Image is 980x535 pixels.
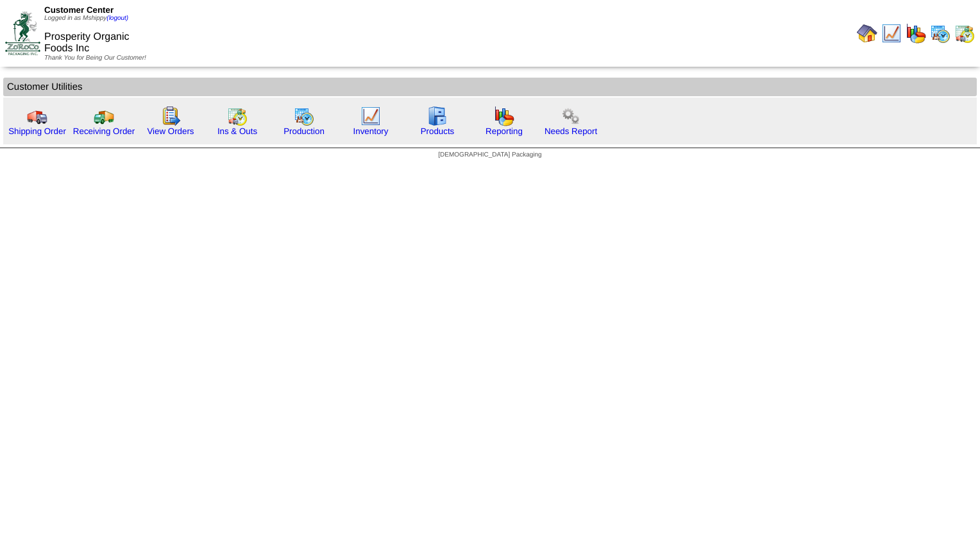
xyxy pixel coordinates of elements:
img: truck2.gif [94,106,114,126]
span: Customer Center [44,5,114,15]
img: calendarprod.gif [930,23,950,44]
img: calendarinout.gif [227,106,248,126]
img: line_graph.gif [360,106,381,126]
img: graph.gif [494,106,514,126]
img: graph.gif [906,23,926,44]
a: Products [421,126,455,136]
td: Customer Utilities [3,78,977,96]
img: calendarprod.gif [294,106,314,126]
a: Ins & Outs [217,126,257,136]
a: Needs Report [545,126,597,136]
span: Logged in as Mshippy [44,15,128,22]
span: Thank You for Being Our Customer! [44,55,146,62]
img: ZoRoCo_Logo(Green%26Foil)%20jpg.webp [5,12,40,55]
img: calendarinout.gif [954,23,975,44]
img: workorder.gif [160,106,181,126]
img: truck.gif [27,106,47,126]
a: Reporting [486,126,523,136]
span: [DEMOGRAPHIC_DATA] Packaging [438,151,541,158]
img: cabinet.gif [427,106,448,126]
a: Production [283,126,325,136]
a: Receiving Order [73,126,135,136]
span: Prosperity Organic Foods Inc [44,31,130,54]
img: home.gif [857,23,877,44]
a: View Orders [147,126,194,136]
a: Shipping Order [8,126,66,136]
img: workflow.png [561,106,581,126]
img: line_graph.gif [881,23,902,44]
a: Inventory [353,126,389,136]
a: (logout) [106,15,128,22]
